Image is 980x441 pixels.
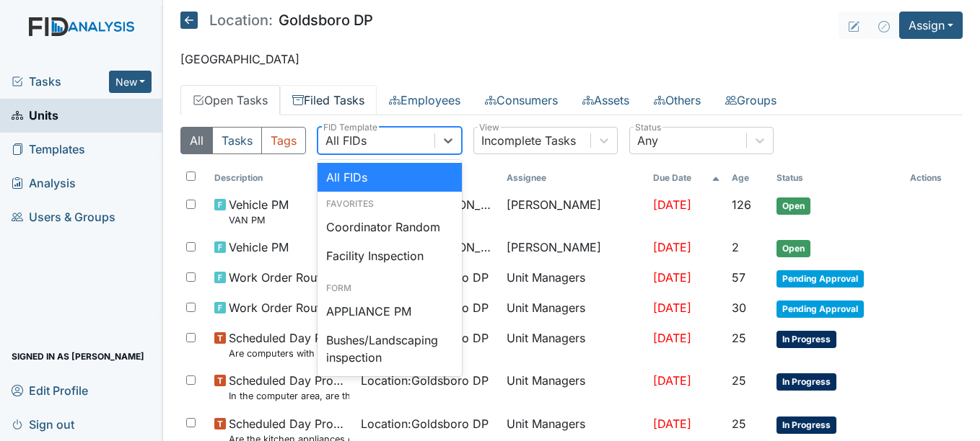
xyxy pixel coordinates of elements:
span: Vehicle PM [229,239,289,256]
td: Unit Managers [501,366,647,409]
div: Any [637,132,658,149]
a: Others [642,85,713,115]
span: Pending Approval [776,300,864,318]
div: Form [318,282,462,295]
span: Scheduled Day Program Inspection In the computer area, are there computer passwords visible? [229,372,349,403]
span: [DATE] [653,416,691,431]
span: Open [776,240,810,257]
a: Groups [713,85,789,115]
span: [DATE] [653,240,691,254]
a: Tasks [12,73,109,90]
span: Work Order Routine [229,269,336,286]
td: Unit Managers [501,293,647,324]
span: Templates [12,138,85,161]
div: CAMERA Work Order [318,372,462,401]
span: In Progress [776,331,836,348]
span: [DATE] [653,300,691,315]
span: Location : Goldsboro DP [361,415,489,432]
span: [DATE] [653,197,691,212]
div: Coordinator Random [318,213,462,241]
th: Toggle SortBy [647,166,726,190]
button: All [180,127,213,154]
td: Unit Managers [501,263,647,293]
span: In Progress [776,416,836,434]
button: Tasks [212,127,262,154]
span: Scheduled Day Program Inspection Are computers with individual's information in an area that is l... [229,329,349,360]
span: 25 [732,331,746,345]
span: 25 [732,373,746,388]
input: Toggle All Rows Selected [186,171,196,181]
span: Work Order Routine [229,299,336,316]
td: [PERSON_NAME] [501,190,647,233]
small: In the computer area, are there computer passwords visible? [229,389,349,403]
th: Toggle SortBy [771,166,904,190]
a: Open Tasks [180,85,280,115]
span: Edit Profile [12,379,88,401]
span: Vehicle PM VAN PM [229,196,289,227]
div: Type filter [180,127,306,154]
span: 30 [732,300,746,315]
div: Incomplete Tasks [481,132,576,149]
td: [PERSON_NAME] [501,233,647,263]
th: Toggle SortBy [209,166,354,190]
th: Assignee [501,166,647,190]
h5: Goldsboro DP [180,12,373,29]
th: Toggle SortBy [726,166,771,190]
a: Employees [377,85,473,115]
a: Assets [570,85,642,115]
span: 2 [732,240,739,254]
span: [DATE] [653,331,691,345]
span: In Progress [776,373,836,391]
span: Analysis [12,172,76,195]
span: Units [12,104,58,127]
div: All FIDs [318,163,462,192]
div: APPLIANCE PM [318,297,462,326]
th: Actions [904,166,963,190]
p: [GEOGRAPHIC_DATA] [180,50,963,68]
button: New [109,71,152,93]
small: Are computers with individual's information in an area that is locked when management is not pres... [229,347,349,360]
td: Unit Managers [501,324,647,366]
button: Tags [261,127,306,154]
span: Sign out [12,413,74,435]
small: VAN PM [229,213,289,227]
span: Location: [209,13,273,27]
span: Open [776,197,810,215]
button: Assign [899,12,963,39]
span: 25 [732,416,746,431]
span: [DATE] [653,270,691,285]
span: Location : Goldsboro DP [361,372,489,389]
a: Filed Tasks [280,85,377,115]
span: Signed in as [PERSON_NAME] [12,345,144,367]
span: Users & Groups [12,206,115,228]
span: 126 [732,197,751,212]
a: Consumers [473,85,570,115]
span: Pending Approval [776,270,864,288]
div: Bushes/Landscaping inspection [318,326,462,372]
div: Facility Inspection [318,241,462,270]
div: All FIDs [325,132,367,149]
span: [DATE] [653,373,691,388]
span: 57 [732,270,745,285]
div: Favorites [318,197,462,210]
